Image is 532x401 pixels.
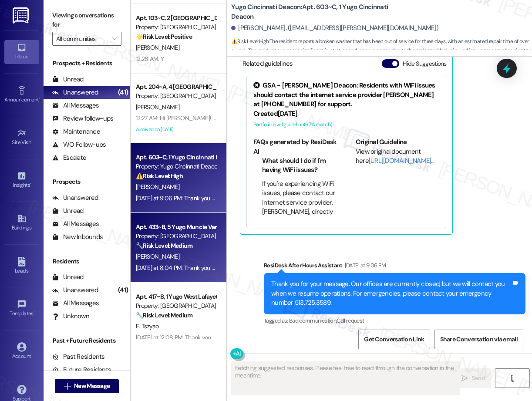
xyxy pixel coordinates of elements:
[52,88,98,97] div: Unanswered
[253,109,439,118] div: Created [DATE]
[52,140,106,149] div: WO Follow-ups
[337,317,364,324] span: Call request
[262,156,337,175] li: What should I do if I'm having WiFi issues?
[136,153,216,162] div: Apt. 603~C, 1 Yugo Cincinnati Deacon
[136,13,216,23] div: Apt. 103~C, 2 [GEOGRAPHIC_DATA]
[242,59,293,72] div: Related guidelines
[4,211,39,235] a: Buildings
[253,120,439,129] div: Portfolio level guideline ( 67 % match)
[264,314,525,327] div: Tagged as:
[116,86,130,99] div: (41)
[44,257,130,266] div: Residents
[135,124,217,135] div: Archived on [DATE]
[52,312,89,321] div: Unknown
[13,7,30,24] img: ResiDesk Logo
[356,147,439,166] div: View original document here
[52,127,100,136] div: Maintenance
[231,3,405,21] b: Yugo Cincinnati Deacon: Apt. 603~C, 1 Yugo Cincinnati Deacon
[262,179,337,245] li: If you're experiencing WiFi issues, please contact our internet service provider, [PERSON_NAME], ...
[136,242,192,249] strong: 🔧 Risk Level: Medium
[112,35,117,42] i: 
[136,253,179,260] span: [PERSON_NAME]
[343,261,386,270] div: [DATE] at 9:06 PM
[369,156,434,165] a: [URL][DOMAIN_NAME]…
[253,81,439,109] div: GSA - [PERSON_NAME] Deacon: Residents with WiFi issues should contact the internet service provid...
[52,75,84,84] div: Unread
[136,82,216,91] div: Apt. 204~A, 4 [GEOGRAPHIC_DATA]
[56,32,108,46] input: All communities
[4,168,39,192] a: Insights •
[231,37,532,74] span: : The resident reports a broken washer that has been out of service for three days, with an estim...
[231,38,269,45] strong: ⚠️ Risk Level: High
[55,379,119,393] button: New Message
[136,33,192,40] strong: 🌟 Risk Level: Positive
[461,375,468,382] i: 
[44,177,130,186] div: Prospects
[253,138,337,155] b: FAQs generated by ResiDesk AI
[34,309,35,315] span: •
[471,374,485,383] span: Send
[52,153,86,162] div: Escalate
[232,362,460,394] textarea: Fetching suggested responses. Please feel free to read through the conversation in the meantime.
[264,261,525,273] div: ResiDesk After Hours Assistant
[358,330,430,349] button: Get Conversation Link
[136,103,179,111] span: [PERSON_NAME]
[403,59,447,68] label: Hide Suggestions
[44,59,130,68] div: Prospects + Residents
[52,299,99,308] div: All Messages
[52,9,121,32] label: Viewing conversations for
[52,365,111,374] div: Future Residents
[136,222,216,232] div: Apt. 433~B, 5 Yugo Muncie Varsity House
[136,301,216,310] div: Property: [GEOGRAPHIC_DATA]
[136,183,179,191] span: [PERSON_NAME]
[52,286,98,295] div: Unanswered
[4,297,39,320] a: Templates •
[4,126,39,149] a: Site Visit •
[136,292,216,301] div: Apt. 417~B, 1 Yugo West Lafayette River Market
[289,317,337,324] span: Bad communication ,
[364,335,424,344] span: Get Conversation Link
[136,232,216,241] div: Property: [GEOGRAPHIC_DATA]
[39,95,40,101] span: •
[231,24,438,33] div: [PERSON_NAME]. ([EMAIL_ADDRESS][PERSON_NAME][DOMAIN_NAME])
[52,273,84,282] div: Unread
[356,138,407,146] b: Original Guideline
[44,336,130,345] div: Past + Future Residents
[30,181,31,187] span: •
[31,138,33,144] span: •
[52,219,99,229] div: All Messages
[52,114,113,123] div: Review follow-ups
[4,40,39,64] a: Inbox
[52,233,103,242] div: New Inbounds
[116,283,130,297] div: (41)
[136,172,183,180] strong: ⚠️ Risk Level: High
[52,101,99,110] div: All Messages
[136,322,159,330] span: E. Tszyao
[4,254,39,278] a: Leads
[136,162,216,171] div: Property: Yugo Cincinnati Deacon
[509,375,515,382] i: 
[136,311,192,319] strong: 🔧 Risk Level: Medium
[434,330,523,349] button: Share Conversation via email
[52,206,84,216] div: Unread
[4,340,39,363] a: Account
[136,44,179,51] span: [PERSON_NAME]
[52,193,98,202] div: Unanswered
[136,55,164,63] div: 12:28 AM: Y
[440,335,518,344] span: Share Conversation via email
[74,381,110,391] span: New Message
[136,23,216,32] div: Property: [GEOGRAPHIC_DATA]
[271,280,512,307] div: Thank you for your message. Our offices are currently closed, but we will contact you when we res...
[64,383,71,390] i: 
[136,91,216,101] div: Property: [GEOGRAPHIC_DATA]
[456,368,491,388] button: Send
[52,352,105,361] div: Past Residents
